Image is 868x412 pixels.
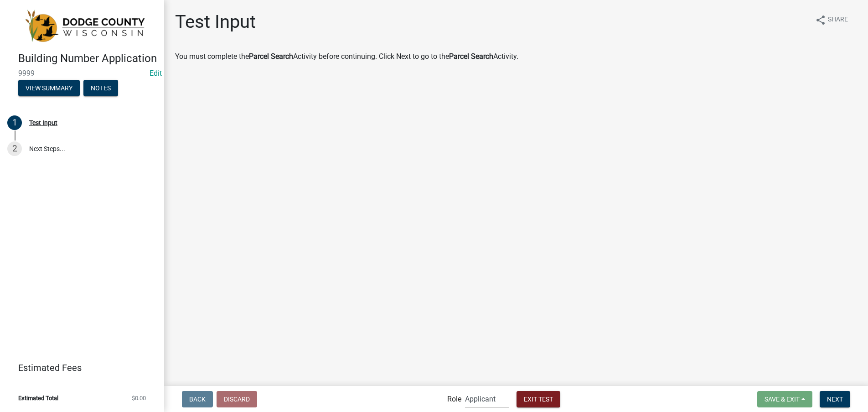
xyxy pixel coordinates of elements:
[449,52,493,61] b: Parcel Search
[150,69,162,78] a: Edit
[815,15,826,26] i: share
[757,391,812,407] button: Save & Exit
[18,52,157,65] h4: Building Number Application
[18,10,150,42] img: Dodge County, Wisconsin
[18,395,58,401] span: Estimated Total
[29,120,57,126] div: Test Input
[820,391,850,407] button: Next
[18,69,146,78] span: 9999
[83,80,118,96] button: Notes
[524,395,553,402] span: Exit Test
[18,85,80,92] wm-modal-confirm: Summary
[189,395,206,402] span: Back
[808,11,855,29] button: shareShare
[249,52,293,61] b: Parcel Search
[765,395,800,402] span: Save & Exit
[182,391,213,407] button: Back
[83,85,118,92] wm-modal-confirm: Notes
[7,141,22,156] div: 2
[827,395,843,402] span: Next
[7,115,22,130] div: 1
[447,396,461,403] label: Role
[517,391,560,407] button: Exit Test
[175,51,857,62] div: You must complete the Activity before continuing. Click Next to go to the Activity.
[175,11,256,33] h1: Test Input
[150,69,162,78] wm-modal-confirm: Edit Application Number
[217,391,257,407] button: Discard
[828,15,848,26] span: Share
[18,80,80,96] button: View Summary
[7,359,150,377] a: Estimated Fees
[132,395,146,401] span: $0.00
